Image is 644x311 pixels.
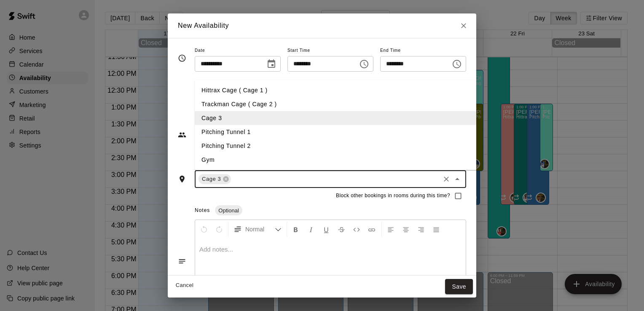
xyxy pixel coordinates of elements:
[334,222,349,237] button: Format Strikethrough
[263,56,280,72] button: Choose date, selected date is Aug 22, 2025
[178,257,186,265] svg: Notes
[245,225,275,233] span: Normal
[289,222,303,237] button: Format Bold
[212,222,226,237] button: Redo
[365,222,379,237] button: Insert Link
[195,97,496,111] li: Trackman Cage ( Cage 2 )
[356,56,373,72] button: Choose time, selected time is 3:00 PM
[230,222,285,237] button: Formatting Options
[199,175,224,183] span: Cage 3
[195,207,210,213] span: Notes
[178,20,229,31] h6: New Availability
[384,222,398,237] button: Left Align
[451,173,463,185] button: Close
[429,222,443,237] button: Justify Align
[195,45,281,56] span: Date
[195,153,496,167] li: Gym
[195,83,496,97] li: Hittrax Cage ( Cage 1 )
[171,279,198,292] button: Cancel
[349,222,364,237] button: Insert Code
[399,222,413,237] button: Center Align
[215,207,242,214] span: Optional
[414,222,428,237] button: Right Align
[195,125,496,139] li: Pitching Tunnel 1
[199,174,231,184] div: Cage 3
[195,111,496,125] li: Cage 3
[319,222,333,237] button: Format Underline
[456,18,471,33] button: Close
[287,45,373,56] span: Start Time
[336,192,450,200] span: Block other bookings in rooms during this time?
[178,175,186,183] svg: Rooms
[445,279,473,295] button: Save
[178,54,186,62] svg: Timing
[178,131,186,139] svg: Staff
[195,139,496,153] li: Pitching Tunnel 2
[304,222,318,237] button: Format Italics
[380,45,466,56] span: End Time
[448,56,465,72] button: Choose time, selected time is 5:00 PM
[197,222,211,237] button: Undo
[440,173,452,185] button: Clear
